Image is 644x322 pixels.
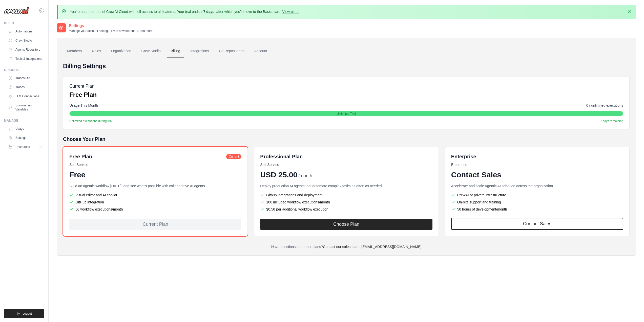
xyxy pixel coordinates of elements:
span: 7 days remaining [600,119,623,123]
p: Self Service [69,162,241,167]
li: GitHub integration [69,200,241,205]
a: Settings [6,134,44,142]
li: CrewAI or private infrastructure [451,193,623,198]
li: 50 hours of development/month [451,207,623,212]
span: Current [226,154,241,159]
span: Logout [23,312,32,316]
span: /month [298,173,312,179]
div: Build [4,21,44,25]
a: Contact Sales [451,218,623,230]
div: Contact Sales [451,170,623,179]
h4: Billing Settings [63,62,630,70]
p: Free Plan [69,91,97,99]
p: You're on a free trial of CrewAI Cloud with full access to all features. Your trial ends in , aft... [70,9,300,14]
div: Current Plan [69,219,241,230]
img: Logo [4,7,29,14]
a: Traces Old [6,74,44,82]
span: Unlimited executions during trial [69,119,112,123]
h5: Current Plan [69,83,97,90]
h5: Choose Your Plan [63,136,630,143]
a: Roles [88,44,105,58]
h2: Settings [69,23,153,29]
p: Accelerate and scale Agentic AI adoption across the organization. [451,183,623,188]
a: Crew Studio [6,36,44,45]
a: Integrations [186,44,213,58]
a: Agents Repository [6,46,44,54]
a: Contact our sales team: [EMAIL_ADDRESS][DOMAIN_NAME] [323,245,421,249]
span: USD 25.00 [260,170,297,179]
h6: Professional Plan [260,153,303,160]
p: Build an agentic workflow [DATE], and see what's possible with collaborative AI agents. [69,183,241,188]
span: Resources [15,145,30,149]
span: 0 / unlimited executions [586,103,623,108]
p: Enterprise [451,162,623,167]
strong: 7 days [203,10,214,14]
li: Github Integrations and deployment [260,193,432,198]
li: 50 workflow executions/month [69,207,241,212]
button: Logout [4,309,44,318]
li: On-site support and training [451,200,623,205]
h6: Enterprise [451,153,623,160]
a: Environment Variables [6,101,44,113]
a: View plans [282,10,299,14]
div: Manage [4,119,44,123]
button: Choose Plan [260,219,432,230]
li: Visual editor and AI copilot [69,193,241,198]
li: $0.50 per additional workflow execution [260,207,432,212]
p: Manage your account settings, invite new members, and more. [69,29,153,33]
p: Deploy production AI agents that automate complex tasks as often as needed. [260,183,432,188]
button: Resources [6,143,44,151]
a: Usage [6,125,44,133]
a: Git Repositories [215,44,248,58]
a: Account [250,44,271,58]
a: Members [63,44,86,58]
h6: Free Plan [69,153,92,160]
a: Organization [107,44,135,58]
li: 100 included workflow executions/month [260,200,432,205]
a: Tools & Integrations [6,55,44,63]
p: Have questions about our plans? [63,244,630,249]
a: Traces [6,83,44,91]
span: Unlimited Trial [337,112,356,116]
div: Free [69,170,241,179]
a: Automations [6,27,44,35]
a: Billing [167,44,184,58]
p: Self Service [260,162,432,167]
div: Operate [4,68,44,72]
span: Usage This Month [69,103,98,108]
a: Crew Studio [137,44,165,58]
a: LLM Connections [6,92,44,100]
